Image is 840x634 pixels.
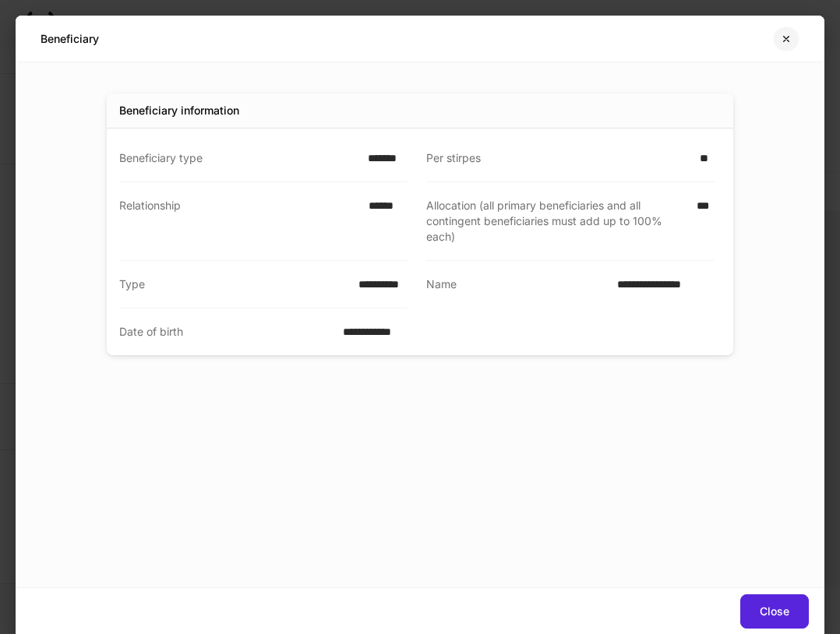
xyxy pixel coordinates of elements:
div: Per stirpes [426,150,690,166]
div: Relationship [119,198,359,245]
button: Close [740,594,809,629]
div: Close [760,606,789,617]
div: Date of birth [119,324,334,340]
div: Beneficiary type [119,150,358,166]
h5: Beneficiary [41,31,99,47]
div: Beneficiary information [119,103,239,118]
div: Type [119,276,349,292]
div: Name [426,276,608,293]
div: Allocation (all primary beneficiaries and all contingent beneficiaries must add up to 100% each) [426,198,687,245]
